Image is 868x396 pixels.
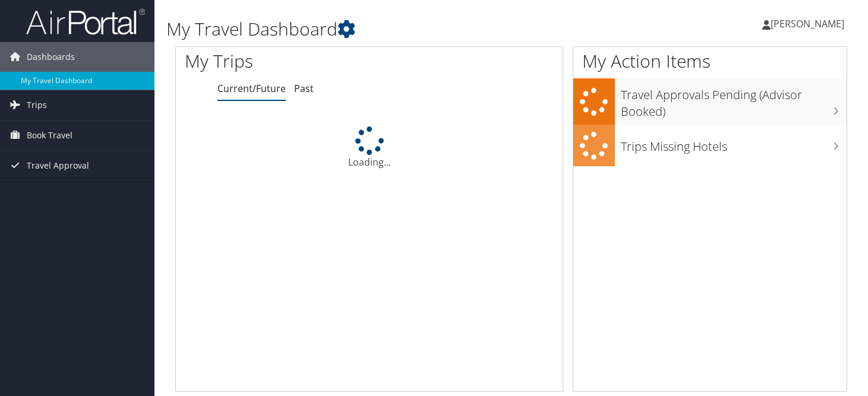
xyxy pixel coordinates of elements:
[573,49,847,74] h1: My Action Items
[573,78,847,124] a: Travel Approvals Pending (Advisor Booked)
[573,125,847,167] a: Trips Missing Hotels
[217,82,286,95] a: Current/Future
[294,82,314,95] a: Past
[27,151,89,180] span: Travel Approval
[176,126,563,169] div: Loading...
[27,42,75,72] span: Dashboards
[771,17,844,30] span: [PERSON_NAME]
[26,8,145,36] img: airportal-logo.png
[621,81,847,120] h3: Travel Approvals Pending (Advisor Booked)
[27,90,47,120] span: Trips
[185,49,393,74] h1: My Trips
[27,121,72,150] span: Book Travel
[166,17,626,42] h1: My Travel Dashboard
[762,6,856,42] a: [PERSON_NAME]
[621,132,847,155] h3: Trips Missing Hotels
